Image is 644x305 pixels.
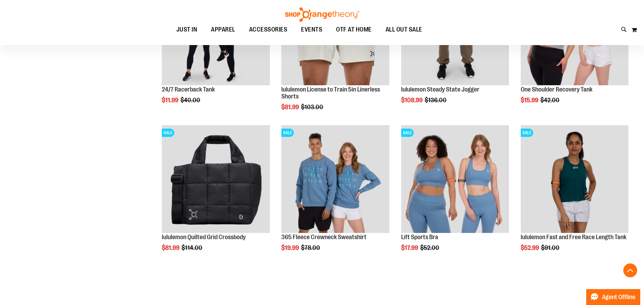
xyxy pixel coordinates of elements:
span: APPAREL [211,22,235,37]
span: $91.00 [541,244,561,251]
div: product [278,122,392,269]
div: product [517,122,632,269]
span: $40.00 [180,97,201,104]
img: Shop Orangetheory [284,7,360,22]
span: $108.99 [401,97,424,104]
span: $103.00 [301,104,324,111]
button: Agent Offline [586,289,640,305]
span: SALE [521,129,533,137]
span: $42.00 [540,97,561,104]
a: Main view of 2024 August lululemon Fast and Free Race Length TankSALE [521,125,628,234]
span: $17.99 [401,244,419,251]
button: Back To Top [623,263,637,277]
span: $11.99 [162,97,179,104]
span: $52.00 [420,244,440,251]
a: 24/7 Racerback Tank [162,86,215,93]
a: 365 Fleece Crewneck SweatshirtSALE [281,125,389,234]
div: product [158,122,273,269]
img: lululemon Quilted Grid Crossbody [162,125,270,233]
span: $52.99 [521,244,540,251]
img: Main of 2024 Covention Lift Sports Bra [401,125,509,233]
span: $19.99 [281,244,300,251]
span: EVENTS [301,22,322,37]
a: Lift Sports Bra [401,234,438,241]
span: SALE [281,129,294,137]
a: lululemon Steady State Jogger [401,86,479,93]
span: JUST IN [176,22,197,37]
img: Main view of 2024 August lululemon Fast and Free Race Length Tank [521,125,628,233]
span: $15.99 [521,97,539,104]
span: OTF AT HOME [336,22,372,37]
a: 365 Fleece Crewneck Sweatshirt [281,234,367,241]
span: $114.00 [182,244,203,251]
a: lululemon License to Train 5in Linerless Shorts [281,86,380,100]
span: $78.00 [301,244,321,251]
a: lululemon Quilted Grid Crossbody [162,234,246,241]
a: lululemon Quilted Grid CrossbodySALE [162,125,270,234]
span: SALE [162,129,174,137]
div: product [398,122,512,269]
span: ALL OUT SALE [386,22,422,37]
span: $81.99 [162,244,180,251]
span: $136.00 [425,97,448,104]
a: One Shoulder Recovery Tank [521,86,592,93]
span: $81.99 [281,104,300,111]
span: ACCESSORIES [249,22,288,37]
a: lululemon Fast and Free Race Length Tank [521,234,626,241]
span: SALE [401,129,414,137]
span: Agent Offline [602,294,635,300]
a: Main of 2024 Covention Lift Sports BraSALE [401,125,509,234]
img: 365 Fleece Crewneck Sweatshirt [281,125,389,233]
